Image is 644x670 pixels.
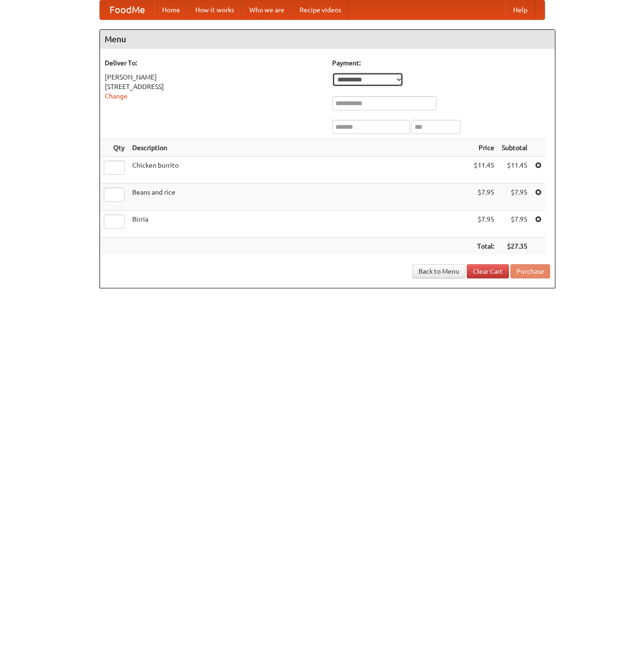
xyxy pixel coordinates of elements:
h5: Payment: [332,58,550,68]
td: $7.95 [498,211,531,238]
th: Subtotal [498,139,531,157]
h4: Menu [100,30,555,49]
div: [STREET_ADDRESS] [105,82,323,91]
th: Total: [470,238,498,255]
th: Description [128,139,470,157]
a: Home [154,0,188,19]
td: Chicken burrito [128,157,470,184]
td: Beans and rice [128,184,470,211]
td: $7.95 [470,184,498,211]
th: Qty [100,139,128,157]
td: $7.95 [470,211,498,238]
button: Purchase [510,264,550,278]
td: Birria [128,211,470,238]
a: Who we are [242,0,292,19]
a: Help [506,0,535,19]
td: $11.45 [498,157,531,184]
h5: Deliver To: [105,58,323,68]
a: Back to Menu [412,264,465,278]
a: Change [105,92,127,100]
div: [PERSON_NAME] [105,72,323,82]
th: Price [470,139,498,157]
a: FoodMe [100,0,154,19]
a: How it works [188,0,242,19]
td: $7.95 [498,184,531,211]
a: Clear Cart [467,264,509,278]
td: $11.45 [470,157,498,184]
th: $27.35 [498,238,531,255]
a: Recipe videos [292,0,349,19]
